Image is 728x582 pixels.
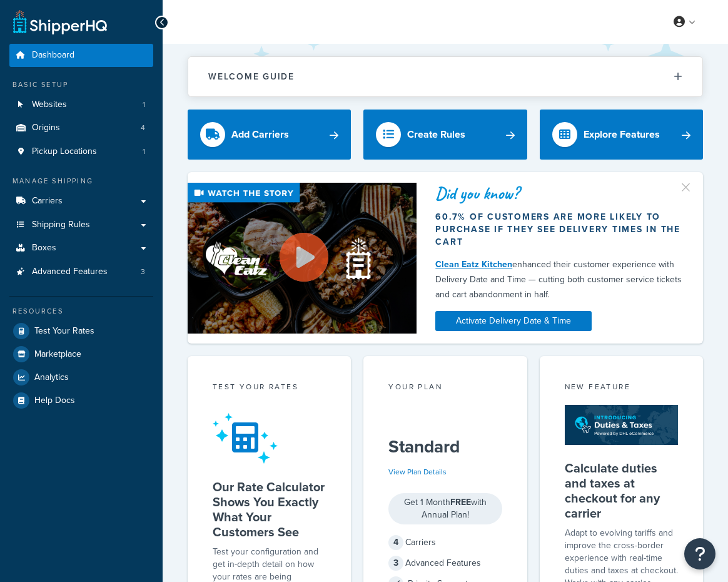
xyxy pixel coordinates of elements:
h5: Our Rate Calculator Shows You Exactly What Your Customers See [213,479,326,539]
h5: Standard [388,437,502,457]
a: Create Rules [363,110,527,160]
a: Shipping Rules [9,213,153,237]
button: Open Resource Center [684,538,715,569]
div: Your Plan [388,381,502,396]
span: Carriers [32,196,63,207]
span: 3 [388,556,403,571]
a: Boxes [9,237,153,260]
span: Help Docs [34,396,75,406]
h2: Welcome Guide [208,72,295,81]
img: Video thumbnail [188,183,417,334]
a: Add Carriers [188,110,351,160]
li: Websites [9,93,153,116]
a: Help Docs [9,389,153,412]
li: Advanced Features [9,260,153,283]
span: Pickup Locations [32,146,97,157]
a: Dashboard [9,44,153,67]
li: Origins [9,116,153,140]
div: Did you know? [435,185,684,202]
div: enhanced their customer experience with Delivery Date and Time — cutting both customer service ti... [435,257,684,302]
a: Origins4 [9,116,153,140]
a: View Plan Details [388,466,447,477]
div: Test your rates [213,381,326,396]
div: Resources [9,306,153,317]
a: Advanced Features3 [9,260,153,283]
li: Pickup Locations [9,140,153,163]
span: Marketplace [34,349,81,360]
div: New Feature [565,381,678,396]
span: Websites [32,100,67,110]
span: 1 [143,146,145,157]
strong: FREE [450,496,471,509]
span: Origins [32,123,60,133]
button: Welcome Guide [188,57,702,96]
span: Analytics [34,372,69,383]
div: Carriers [388,534,502,551]
a: Carriers [9,190,153,213]
div: Manage Shipping [9,176,153,186]
span: Boxes [32,243,56,253]
span: 4 [388,535,403,550]
div: Add Carriers [231,126,289,143]
div: Basic Setup [9,79,153,90]
h5: Calculate duties and taxes at checkout for any carrier [565,461,678,521]
span: 1 [143,100,145,110]
a: Explore Features [540,110,703,160]
span: 3 [141,267,145,277]
div: Explore Features [584,126,660,143]
div: Create Rules [407,126,465,143]
a: Pickup Locations1 [9,140,153,163]
div: 60.7% of customers are more likely to purchase if they see delivery times in the cart [435,211,684,248]
a: Test Your Rates [9,320,153,342]
a: Activate Delivery Date & Time [435,311,592,331]
a: Clean Eatz Kitchen [435,258,512,271]
div: Advanced Features [388,554,502,572]
span: 4 [141,123,145,133]
span: Shipping Rules [32,220,90,230]
a: Analytics [9,366,153,389]
span: Test Your Rates [34,326,94,337]
a: Marketplace [9,343,153,365]
a: Websites1 [9,93,153,116]
span: Dashboard [32,50,74,61]
div: Get 1 Month with Annual Plan! [388,493,502,524]
span: Advanced Features [32,267,108,277]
